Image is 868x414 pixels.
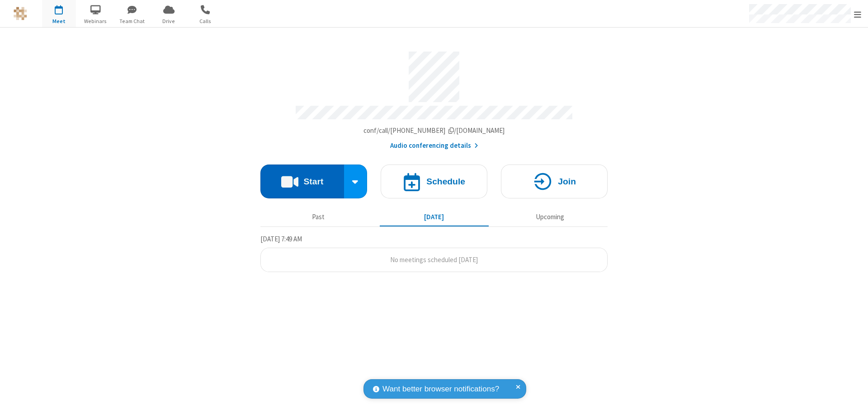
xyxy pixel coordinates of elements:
[390,141,478,151] button: Audio conferencing details
[845,390,861,408] iframe: Chat
[380,208,489,226] button: [DATE]
[264,208,373,226] button: Past
[260,234,608,273] section: Today's Meetings
[390,255,478,264] span: No meetings scheduled [DATE]
[558,177,576,186] h4: Join
[260,235,302,243] span: [DATE] 7:49 AM
[381,165,487,198] button: Schedule
[260,45,608,151] section: Account details
[14,7,27,20] img: QA Selenium DO NOT DELETE OR CHANGE
[495,208,604,226] button: Upcoming
[42,17,76,25] span: Meet
[426,177,465,186] h4: Schedule
[79,17,113,25] span: Webinars
[152,17,186,25] span: Drive
[303,177,323,186] h4: Start
[363,126,505,136] button: Copy my meeting room linkCopy my meeting room link
[501,165,608,198] button: Join
[189,17,222,25] span: Calls
[344,165,368,198] div: Start conference options
[260,165,344,198] button: Start
[363,126,505,135] span: Copy my meeting room link
[382,383,499,395] span: Want better browser notifications?
[115,17,149,25] span: Team Chat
